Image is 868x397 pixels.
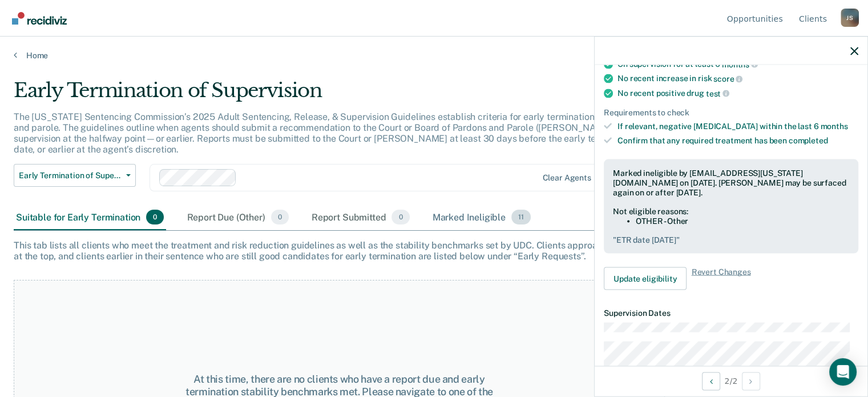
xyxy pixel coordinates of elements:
[841,9,859,27] button: Profile dropdown button
[511,210,531,224] span: 11
[430,205,533,230] div: Marked Ineligible
[184,205,290,230] div: Report Due (Other)
[146,210,164,224] span: 0
[14,50,854,61] a: Home
[14,79,665,111] div: Early Termination of Supervision
[841,9,859,27] div: J S
[19,171,122,181] span: Early Termination of Supervision
[604,267,687,290] button: Update eligibility
[820,122,847,131] span: months
[604,308,858,318] dt: Supervision Dates
[789,136,828,145] span: completed
[391,210,409,224] span: 0
[542,173,591,183] div: Clear agents
[691,267,750,290] span: Revert Changes
[595,366,867,396] div: 2 / 2
[617,88,858,98] div: No recent positive drug
[742,372,760,390] button: Next Opportunity
[14,205,166,230] div: Suitable for Early Termination
[829,358,857,386] div: Open Intercom Messenger
[613,168,849,197] div: Marked ineligible by [EMAIL_ADDRESS][US_STATE][DOMAIN_NAME] on [DATE]. [PERSON_NAME] may be surfa...
[617,122,858,131] div: If relevant, negative [MEDICAL_DATA] within the last 6
[604,107,858,117] div: Requirements to check
[12,12,67,25] img: Recidiviz
[14,240,854,262] div: This tab lists all clients who meet the treatment and risk reduction guidelines as well as the st...
[613,235,849,244] pre: " ETR date [DATE] "
[29,362,390,372] div: [PERSON_NAME] is now in the Marked Ineligible tab for Early Termination of Supervision
[636,216,849,226] li: OTHER - Other
[713,74,742,83] span: score
[613,207,849,216] div: Not eligible reasons:
[309,205,412,230] div: Report Submitted
[702,372,720,390] button: Previous Opportunity
[706,89,729,98] span: test
[271,210,289,224] span: 0
[617,136,858,146] div: Confirm that any required treatment has been
[617,74,858,84] div: No recent increase in risk
[14,111,664,155] p: The [US_STATE] Sentencing Commission’s 2025 Adult Sentencing, Release, & Supervision Guidelines e...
